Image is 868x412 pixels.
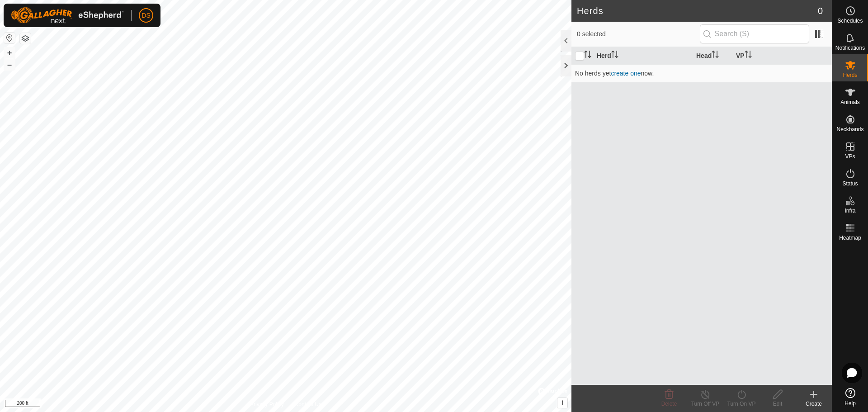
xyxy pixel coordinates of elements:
span: Help [844,401,856,406]
span: Schedules [837,18,863,24]
div: Edit [759,400,796,408]
a: Privacy Policy [250,400,284,408]
span: 0 selected [577,29,700,39]
button: i [557,398,567,408]
img: Gallagher Logo [11,7,124,24]
span: 0 [818,4,823,18]
th: Head [693,47,732,65]
div: Turn Off VP [687,400,723,408]
button: Map Layers [20,33,31,44]
span: Delete [661,401,677,407]
p-sorticon: Activate to sort [584,52,591,59]
p-sorticon: Activate to sort [745,52,752,59]
p-sorticon: Activate to sort [611,52,618,59]
span: Infra [844,208,855,213]
span: Herds [843,72,857,78]
span: VPs [845,154,855,159]
th: Herd [593,47,693,65]
button: Reset Map [4,33,15,43]
button: – [4,59,15,70]
input: Search (S) [700,24,809,43]
h2: Herds [577,5,818,16]
button: + [4,47,15,58]
span: Status [842,181,858,186]
td: No herds yet now. [571,64,832,82]
span: Notifications [835,45,865,51]
span: Animals [840,99,860,105]
div: Turn On VP [723,400,759,408]
th: VP [732,47,832,65]
span: Neckbands [836,127,863,132]
p-sorticon: Activate to sort [712,52,719,59]
span: DS [142,11,150,20]
a: Help [832,384,868,410]
div: Create [796,400,832,408]
span: i [561,399,563,407]
a: Contact Us [295,400,321,408]
a: create one [611,70,641,77]
span: Heatmap [839,235,861,241]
